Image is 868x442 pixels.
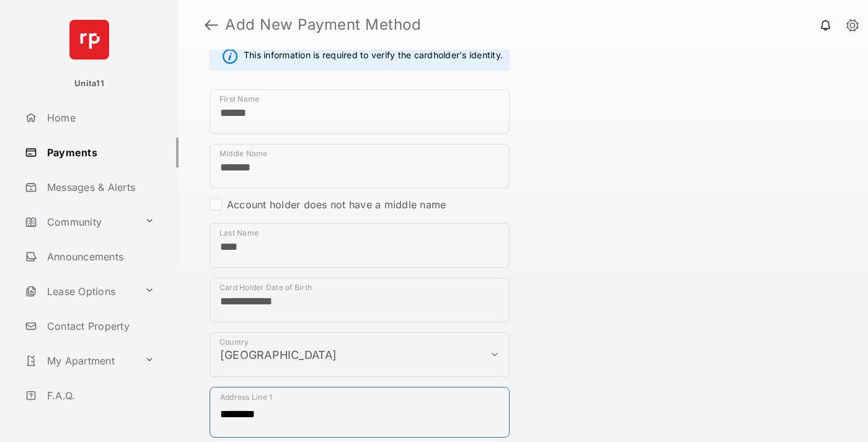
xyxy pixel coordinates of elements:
span: This information is required to verify the cardholder's identity. [244,49,503,64]
strong: Add New Payment Method [225,17,421,32]
a: Lease Options [20,276,139,306]
a: Community [20,207,139,237]
a: Payments [20,138,179,167]
label: Account holder does not have a middle name [227,198,446,211]
img: svg+xml;base64,PHN2ZyB4bWxucz0iaHR0cDovL3d3dy53My5vcmcvMjAwMC9zdmciIHdpZHRoPSI2NCIgaGVpZ2h0PSI2NC... [69,20,109,60]
a: F.A.Q. [20,381,179,410]
div: payment_method_screening[postal_addresses][addressLine1] [210,387,510,438]
a: Contact Property [20,311,179,341]
a: My Apartment [20,346,139,376]
a: Messages & Alerts [20,172,179,202]
div: payment_method_screening[postal_addresses][country] [210,332,510,377]
a: Announcements [20,242,179,272]
p: Unita11 [74,77,104,90]
a: Home [20,103,179,133]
